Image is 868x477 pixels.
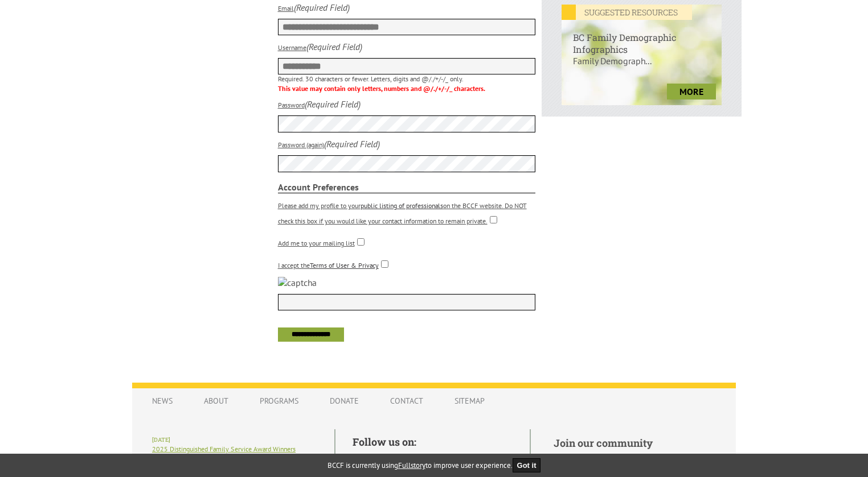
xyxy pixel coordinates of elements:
[310,261,379,269] a: Terms of User & Privacy
[152,445,296,453] a: 2025 Distinguished Family Service Award Winners
[278,201,527,225] label: Please add my profile to your on the BCCF website. Do NOT check this box if you would like your c...
[562,5,692,20] em: SUGGESTED RESOURCES
[562,55,722,78] p: Family Demograph...
[278,4,294,13] label: Email
[562,20,722,55] h6: BC Family Demographic Infographics
[278,140,324,149] label: Password (again)
[306,41,362,52] i: (Required Field)
[141,390,184,412] a: News
[361,201,443,210] a: public listing of professionals
[353,435,513,449] h5: Follow us on:
[193,390,240,412] a: About
[318,390,370,412] a: Donate
[324,138,380,150] i: (Required Field)
[305,98,361,110] i: (Required Field)
[667,84,716,99] a: more
[379,390,435,412] a: Contact
[278,101,305,109] label: Password
[278,43,306,52] label: Username
[294,2,350,13] i: (Required Field)
[278,261,379,269] label: I accept the
[443,390,496,412] a: Sitemap
[278,84,536,93] p: This value may contain only letters, numbers and @/./+/-/_ characters.
[152,436,317,443] h6: [DATE]
[278,74,536,83] p: Required. 30 characters or fewer. Letters, digits and @/./+/-/_ only.
[278,277,317,288] img: captcha
[398,461,425,470] a: Fullstory
[513,458,541,472] button: Got it
[278,181,536,193] strong: Account Preferences
[554,436,716,450] h5: Join our community
[248,390,310,412] a: Programs
[278,239,355,247] label: Add me to your mailing list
